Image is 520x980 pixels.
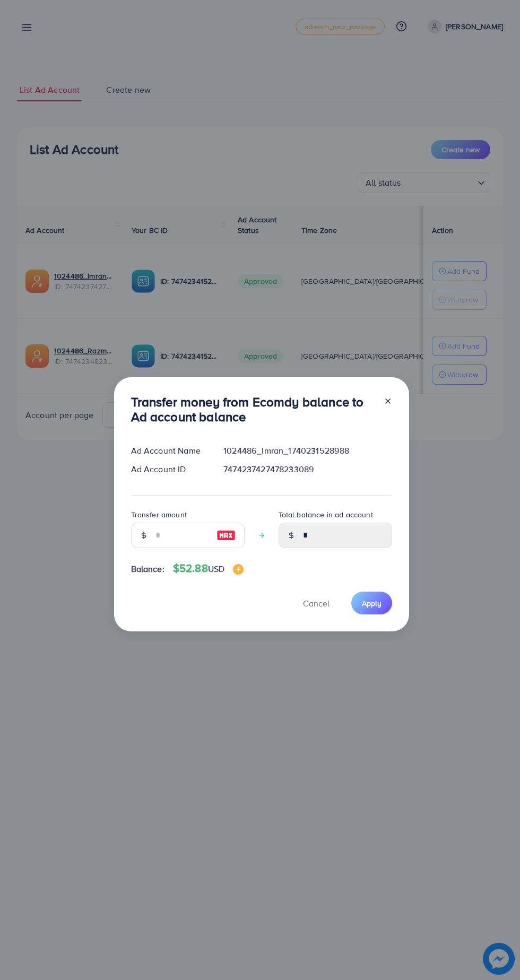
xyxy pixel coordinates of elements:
[173,562,244,575] h4: $52.88
[362,598,382,609] span: Apply
[208,563,224,575] span: USD
[131,394,375,425] h3: Transfer money from Ecomdy balance to Ad account balance
[290,592,343,614] button: Cancel
[279,509,373,520] label: Total balance in ad account
[215,463,400,475] div: 7474237427478233089
[216,529,236,542] img: image
[131,509,187,520] label: Transfer amount
[123,445,215,457] div: Ad Account Name
[303,597,330,609] span: Cancel
[215,445,400,457] div: 1024486_Imran_1740231528988
[351,592,392,614] button: Apply
[131,563,164,575] span: Balance:
[233,564,244,575] img: image
[123,463,215,475] div: Ad Account ID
